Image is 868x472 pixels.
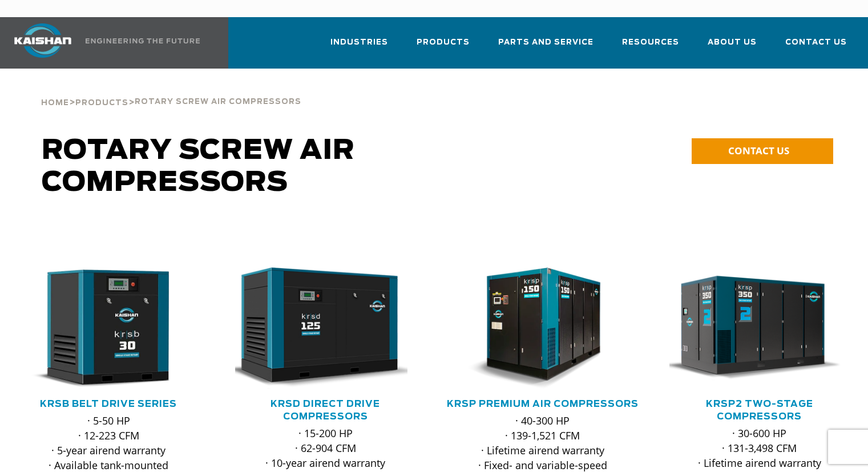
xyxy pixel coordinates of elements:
span: Contact Us [785,36,847,49]
span: About Us [708,36,757,49]
a: Contact Us [785,27,847,66]
a: Industries [330,27,388,66]
a: Products [417,27,470,66]
div: krsd125 [235,267,415,389]
span: Industries [330,36,388,49]
div: krsp350 [669,267,850,389]
span: Rotary Screw Air Compressors [42,137,355,197]
span: CONTACT US [728,144,789,157]
a: KRSP2 Two-Stage Compressors [706,399,813,421]
img: Engineering the future [86,38,200,43]
span: Rotary Screw Air Compressors [135,98,301,106]
div: krsp150 [453,267,633,389]
span: Parts and Service [498,36,594,49]
img: krsb30 [10,267,191,389]
span: Products [417,36,470,49]
a: KRSB Belt Drive Series [40,399,177,409]
span: Home [41,99,69,107]
a: Home [41,97,69,107]
img: krsd125 [227,267,407,389]
img: krsp350 [661,267,842,389]
a: CONTACT US [692,138,833,164]
a: KRSD Direct Drive Compressors [271,399,380,421]
span: Resources [622,36,679,49]
a: About Us [708,27,757,66]
a: Products [75,97,128,107]
a: Parts and Service [498,27,594,66]
span: Products [75,99,128,107]
img: krsp150 [444,267,625,389]
div: krsb30 [18,267,199,389]
a: Resources [622,27,679,66]
div: > > [41,69,301,112]
a: KRSP Premium Air Compressors [447,399,639,409]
